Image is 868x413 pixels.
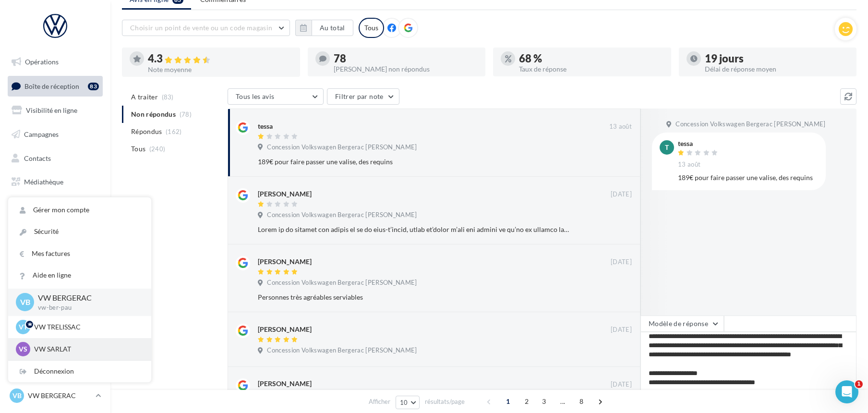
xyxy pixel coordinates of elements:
div: Personnes très agréables serviables [258,292,569,302]
a: ASSETS PERSONNALISABLES [6,220,105,248]
p: VW BERGERAC [28,391,92,401]
span: Concession Volkswagen Bergerac [PERSON_NAME] [267,346,417,355]
span: [DATE] [611,190,632,199]
a: Opérations [6,52,105,72]
div: 4.3 [148,53,292,64]
span: Afficher [369,397,390,406]
span: Répondus [131,127,162,136]
div: Déconnexion [8,361,151,382]
span: Campagnes [24,130,59,138]
button: 10 [396,396,420,409]
span: (240) [149,145,166,153]
div: 68 % [519,53,663,64]
span: [DATE] [611,258,632,267]
span: [DATE] [611,380,632,389]
span: VB [20,297,30,308]
a: VB VW BERGERAC [8,387,103,405]
iframe: Intercom live chat [835,380,858,403]
div: Taux de réponse [519,66,663,73]
span: 10 [400,399,408,406]
span: 13 août [678,160,700,169]
span: 13 août [609,122,632,131]
span: Choisir un point de vente ou un code magasin [130,24,272,32]
button: Au total [295,20,353,36]
span: Opérations [25,58,59,66]
div: Tous [359,18,384,38]
button: Choisir un point de vente ou un code magasin [122,20,290,36]
span: VB [12,391,22,401]
span: 8 [574,394,589,409]
button: Modèle de réponse [640,316,724,332]
div: 189€ pour faire passer une valise, des requins [258,157,569,167]
button: Au total [312,20,353,36]
div: 78 [334,53,478,64]
div: tessa [258,121,273,131]
span: (83) [162,93,174,101]
span: 2 [519,394,534,409]
div: 189€ pour faire passer une valise, des requins [678,173,818,182]
span: (162) [166,128,182,135]
div: Note moyenne [148,66,292,73]
a: Médiathèque [6,172,105,192]
a: Visibilité en ligne [6,100,105,121]
a: Mes factures [8,243,151,265]
p: VW TRELISSAC [34,322,140,332]
span: résultats/page [425,397,465,406]
span: VT [19,322,27,332]
span: 1 [500,394,516,409]
a: Calendrier [6,196,105,216]
span: [DATE] [611,326,632,334]
span: Boîte de réception [24,82,79,90]
div: [PERSON_NAME] [258,189,312,199]
span: ... [555,394,570,409]
span: 1 [855,380,863,388]
div: Délai de réponse moyen [705,66,849,73]
span: Concession Volkswagen Bergerac [PERSON_NAME] [267,143,417,152]
span: VS [19,344,27,354]
a: Contacts [6,148,105,169]
a: Sécurité [8,221,151,243]
p: VW SARLAT [34,344,140,354]
div: [PERSON_NAME] [258,379,312,389]
div: 19 jours [705,53,849,64]
a: Boîte de réception83 [6,76,105,97]
span: t [665,143,669,152]
div: tessa [678,140,720,147]
span: Tous [131,144,145,154]
button: Filtrer par note [327,88,399,105]
div: [PERSON_NAME] [258,257,312,267]
div: Lorem ip do sitamet con adipis el se do eius-t’incid, utlab et’dolor m’ali eni admini ve qu’no ex... [258,225,569,234]
a: Gérer mon compte [8,199,151,221]
span: Contacts [24,154,51,162]
div: [PERSON_NAME] non répondus [334,66,478,73]
div: 83 [88,83,99,90]
span: Tous les avis [236,92,275,100]
span: Concession Volkswagen Bergerac [PERSON_NAME] [267,279,417,287]
p: VW BERGERAC [38,292,136,304]
div: [PERSON_NAME] [258,325,312,334]
a: Campagnes [6,124,105,145]
span: A traiter [131,92,158,102]
button: Tous les avis [228,88,324,105]
span: 3 [536,394,552,409]
p: vw-ber-pau [38,304,136,312]
span: Visibilité en ligne [26,106,77,114]
span: Médiathèque [24,178,63,186]
span: Concession Volkswagen Bergerac [PERSON_NAME] [267,211,417,219]
a: Aide en ligne [8,265,151,286]
span: Concession Volkswagen Bergerac [PERSON_NAME] [675,120,825,129]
